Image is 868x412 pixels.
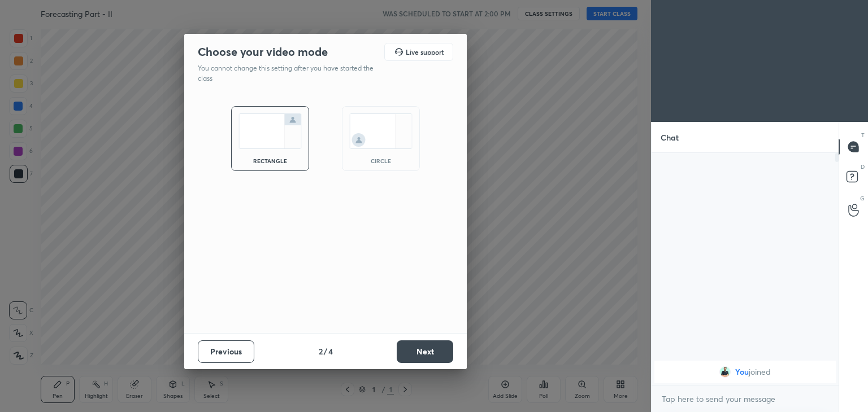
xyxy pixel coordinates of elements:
[719,366,731,378] img: 963340471ff5441e8619d0a0448153d9.jpg
[324,345,327,357] h4: /
[861,131,865,139] p: T
[397,340,453,363] button: Next
[349,113,413,149] img: circleScreenIcon.acc0effb.svg
[248,158,293,164] div: rectangle
[860,194,865,203] p: G
[406,49,444,55] h5: Live support
[358,158,403,164] div: circle
[861,163,865,171] p: D
[735,367,749,376] span: You
[749,367,771,376] span: joined
[319,345,323,357] h4: 2
[652,358,839,385] div: grid
[198,63,381,84] p: You cannot change this setting after you have started the class
[652,122,688,152] p: Chat
[198,45,328,59] h2: Choose your video mode
[198,340,254,363] button: Previous
[328,345,333,357] h4: 4
[238,113,302,149] img: normalScreenIcon.ae25ed63.svg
